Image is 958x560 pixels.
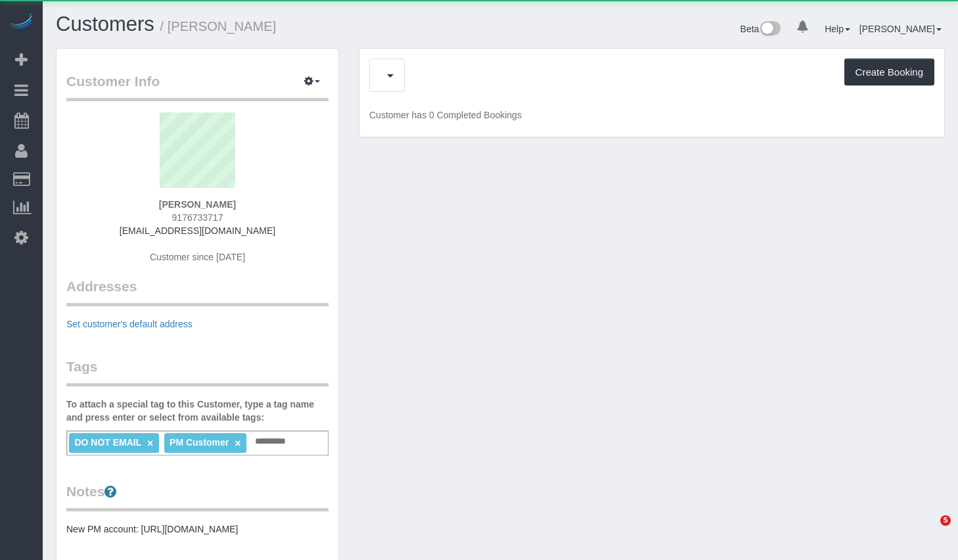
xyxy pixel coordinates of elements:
span: 9176733717 [172,212,223,223]
span: 5 [940,515,951,526]
a: × [235,438,240,449]
span: DO NOT EMAIL [74,437,141,448]
img: New interface [759,21,781,38]
iframe: Intercom live chat [913,515,945,547]
strong: [PERSON_NAME] [159,199,236,210]
a: × [147,438,153,449]
button: Create Booking [844,58,934,86]
small: / [PERSON_NAME] [160,19,277,34]
a: [PERSON_NAME] [859,24,942,34]
legend: Notes [66,482,329,511]
a: Set customer's default address [66,319,193,329]
a: [EMAIL_ADDRESS][DOMAIN_NAME] [120,225,275,236]
label: To attach a special tag to this Customer, type a tag name and press enter or select from availabl... [66,398,329,424]
p: Customer has 0 Completed Bookings [369,108,934,122]
a: Beta [741,24,781,34]
legend: Customer Info [66,72,329,101]
img: Automaid Logo [8,13,34,32]
span: Customer since [DATE] [150,252,245,262]
pre: New PM account: [URL][DOMAIN_NAME] [66,523,329,536]
a: Customers [56,12,154,35]
legend: Tags [66,357,329,386]
span: PM Customer [170,437,229,448]
a: Help [825,24,850,34]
